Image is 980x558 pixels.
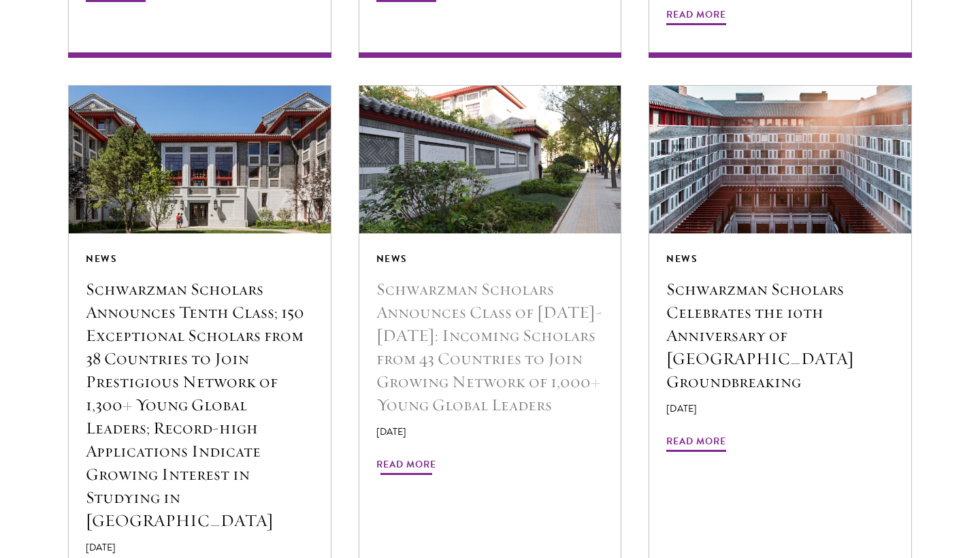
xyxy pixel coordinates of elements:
span: Read More [666,433,726,454]
p: [DATE] [376,425,604,439]
h5: Schwarzman Scholars Announces Tenth Class; 150 Exceptional Scholars from 38 Countries to Join Pre... [86,278,314,532]
div: News [666,250,894,267]
span: Read More [376,456,436,477]
span: Read More [666,6,726,27]
div: News [86,250,314,267]
div: News [376,250,604,267]
p: [DATE] [666,401,894,416]
h5: Schwarzman Scholars Announces Class of [DATE]-[DATE]: Incoming Scholars from 43 Countries to Join... [376,278,604,416]
h5: Schwarzman Scholars Celebrates the 10th Anniversary of [GEOGRAPHIC_DATA] Groundbreaking [666,278,894,393]
p: [DATE] [86,540,314,555]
